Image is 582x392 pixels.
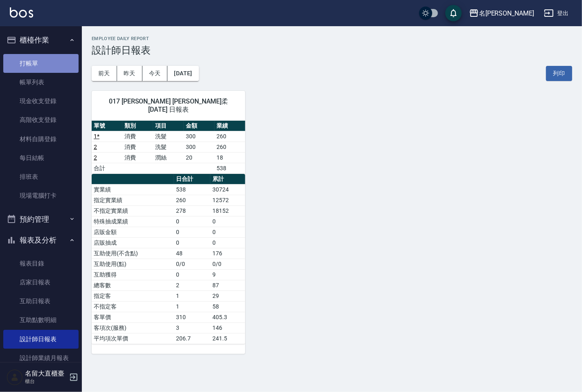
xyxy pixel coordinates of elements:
[142,66,168,81] button: 今天
[3,73,79,92] a: 帳單列表
[3,349,79,367] a: 設計師業績月報表
[92,312,174,322] td: 客單價
[174,184,210,195] td: 538
[214,152,245,163] td: 18
[174,237,210,248] td: 0
[3,311,79,329] a: 互助點數明細
[7,369,23,385] img: Person
[3,273,79,292] a: 店家日報表
[167,66,199,81] button: [DATE]
[210,195,245,205] td: 12572
[214,163,245,173] td: 538
[3,292,79,311] a: 互助日報表
[210,291,245,301] td: 29
[3,330,79,349] a: 設計師日報表
[92,333,174,344] td: 平均項次單價
[3,230,79,251] button: 報表及分析
[94,154,97,161] a: 2
[210,280,245,291] td: 87
[214,131,245,142] td: 260
[3,110,79,129] a: 高階收支登錄
[92,174,245,344] table: a dense table
[174,269,210,280] td: 0
[214,121,245,131] th: 業績
[210,333,245,344] td: 241.5
[92,227,174,237] td: 店販金額
[174,291,210,301] td: 1
[92,248,174,259] td: 互助使用(不含點)
[92,291,174,301] td: 指定客
[92,163,122,173] td: 合計
[153,142,184,152] td: 洗髮
[92,269,174,280] td: 互助獲得
[546,66,572,81] button: 列印
[92,301,174,312] td: 不指定客
[184,142,214,152] td: 300
[210,205,245,216] td: 18152
[92,280,174,291] td: 總客數
[184,152,214,163] td: 20
[3,209,79,230] button: 預約管理
[122,142,153,152] td: 消費
[174,312,210,322] td: 310
[3,167,79,186] a: 排班表
[174,322,210,333] td: 3
[174,205,210,216] td: 278
[10,7,33,18] img: Logo
[174,333,210,344] td: 206.7
[466,5,537,22] button: 名[PERSON_NAME]
[92,259,174,269] td: 互助使用(點)
[92,121,122,131] th: 單號
[3,29,79,51] button: 櫃檯作業
[153,152,184,163] td: 潤絲
[92,184,174,195] td: 實業績
[92,322,174,333] td: 客項次(服務)
[210,269,245,280] td: 9
[92,195,174,205] td: 指定實業績
[153,131,184,142] td: 洗髮
[210,184,245,195] td: 30724
[214,142,245,152] td: 260
[3,186,79,205] a: 現場電腦打卡
[174,216,210,227] td: 0
[25,369,67,378] h5: 名留大直櫃臺
[210,312,245,322] td: 405.3
[92,66,117,81] button: 前天
[445,5,462,21] button: save
[210,248,245,259] td: 176
[122,152,153,163] td: 消費
[94,144,97,150] a: 2
[102,97,235,114] span: 017 [PERSON_NAME] [PERSON_NAME]柔 [DATE] 日報表
[92,205,174,216] td: 不指定實業績
[3,149,79,167] a: 每日結帳
[174,174,210,185] th: 日合計
[479,8,534,18] div: 名[PERSON_NAME]
[541,6,572,21] button: 登出
[92,45,572,56] h3: 設計師日報表
[210,174,245,185] th: 累計
[92,216,174,227] td: 特殊抽成業績
[92,121,245,174] table: a dense table
[3,92,79,110] a: 現金收支登錄
[92,36,572,41] h2: Employee Daily Report
[122,131,153,142] td: 消費
[184,131,214,142] td: 300
[210,227,245,237] td: 0
[122,121,153,131] th: 類別
[174,248,210,259] td: 48
[184,121,214,131] th: 金額
[210,237,245,248] td: 0
[117,66,142,81] button: 昨天
[3,254,79,273] a: 報表目錄
[210,301,245,312] td: 58
[25,378,67,385] p: 櫃台
[92,237,174,248] td: 店販抽成
[174,280,210,291] td: 2
[3,54,79,73] a: 打帳單
[3,130,79,149] a: 材料自購登錄
[174,259,210,269] td: 0/0
[153,121,184,131] th: 項目
[174,195,210,205] td: 260
[174,227,210,237] td: 0
[210,259,245,269] td: 0/0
